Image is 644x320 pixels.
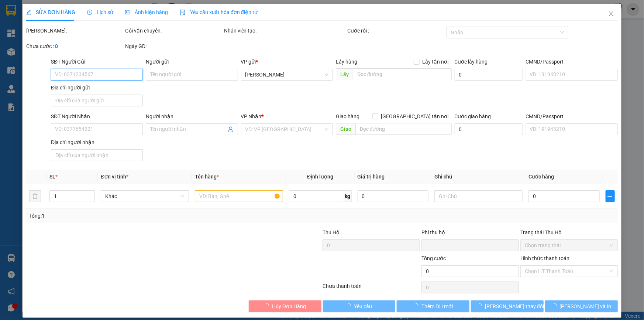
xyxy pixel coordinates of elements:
[528,174,554,180] span: Cước hàng
[434,190,523,202] input: Ghi Chú
[322,282,421,295] div: Chưa thanh toán
[26,9,75,15] span: SỬA ĐƠN HÀNG
[272,302,306,310] span: Hủy Đơn Hàng
[606,190,615,202] button: plus
[520,255,569,261] label: Hình thức thanh toán
[87,10,92,15] span: clock-circle
[477,303,485,309] span: loading
[245,69,328,80] span: Lê Đại Hành
[336,59,357,65] span: Lấy hàng
[355,123,452,135] input: Dọc đường
[264,303,272,309] span: loading
[26,42,124,50] div: Chưa cước :
[358,174,385,180] span: Giá trị hàng
[125,27,223,35] div: Gói vận chuyển:
[323,229,340,235] span: Thu Hộ
[26,10,31,15] span: edit
[455,59,488,65] label: Cước lấy hàng
[421,255,446,261] span: Tổng cước
[545,300,618,312] button: [PERSON_NAME] và In
[485,302,544,310] span: [PERSON_NAME] thay đổi
[26,27,124,35] div: [PERSON_NAME]:
[471,300,544,312] button: [PERSON_NAME] thay đổi
[180,10,186,16] img: icon
[606,193,614,199] span: plus
[525,240,613,251] span: Chọn trạng thái
[323,300,396,312] button: Yêu cầu
[378,112,452,120] span: [GEOGRAPHIC_DATA] tận nơi
[455,113,491,119] label: Cước giao hàng
[455,69,523,81] input: Cước lấy hàng
[526,58,618,66] div: CMND/Passport
[241,58,333,66] div: VP gửi
[397,300,469,312] button: Thêm ĐH mới
[455,123,523,135] input: Cước giao hàng
[601,4,621,24] button: Close
[51,112,143,120] div: SĐT Người Nhận
[413,303,421,309] span: loading
[346,303,354,309] span: loading
[29,190,41,202] button: delete
[125,9,168,15] span: Ảnh kiện hàng
[241,113,262,119] span: VP Nhận
[51,149,143,161] input: Địa chỉ của người nhận
[336,113,359,119] span: Giao hàng
[101,174,128,180] span: Đơn vị tính
[307,174,333,180] span: Định lượng
[249,300,321,312] button: Hủy Đơn Hàng
[29,212,249,220] div: Tổng: 1
[51,95,143,106] input: Địa chỉ của người gửi
[125,42,223,50] div: Ngày GD:
[421,228,519,239] div: Phí thu hộ
[51,58,143,66] div: SĐT Người Gửi
[105,191,185,202] span: Khác
[354,302,372,310] span: Yêu cầu
[560,302,612,310] span: [PERSON_NAME] và In
[336,123,355,135] span: Giao
[228,126,234,132] span: user-add
[195,174,219,180] span: Tên hàng
[421,302,453,310] span: Thêm ĐH mới
[353,68,452,80] input: Dọc đường
[526,112,618,120] div: CMND/Passport
[224,27,346,35] div: Nhân viên tạo:
[552,303,560,309] span: loading
[195,190,283,202] input: VD: Bàn, Ghế
[51,84,143,92] div: Địa chỉ người gửi
[420,58,452,66] span: Lấy tận nơi
[336,68,353,80] span: Lấy
[125,10,130,15] span: picture
[180,9,258,15] span: Yêu cầu xuất hóa đơn điện tử
[520,228,618,236] div: Trạng thái Thu Hộ
[146,112,238,120] div: Người nhận
[55,43,58,49] b: 0
[431,170,526,184] th: Ghi chú
[51,138,143,146] div: Địa chỉ người nhận
[87,9,113,15] span: Lịch sử
[347,27,445,35] div: Cước rồi :
[344,190,352,202] span: kg
[608,11,614,17] span: close
[49,174,55,180] span: SL
[146,58,238,66] div: Người gửi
